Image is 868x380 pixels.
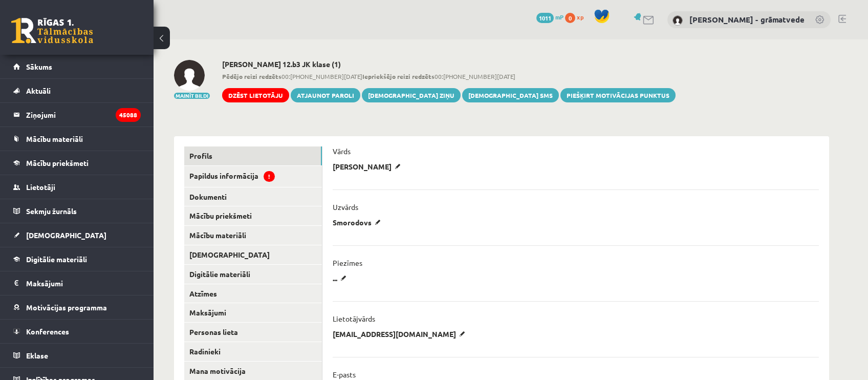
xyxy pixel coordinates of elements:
img: Antra Sondore - grāmatvede [672,15,683,26]
a: Mācību materiāli [184,226,322,245]
span: xp [577,13,583,21]
p: Lietotājvārds [333,314,375,323]
a: Maksājumi [13,271,141,295]
p: E-pasts [333,370,356,379]
a: Ziņojumi45088 [13,103,141,126]
span: 1011 [536,13,554,23]
a: Maksājumi [184,303,322,322]
p: [EMAIL_ADDRESS][DOMAIN_NAME] [333,329,469,339]
span: Lietotāji [26,182,55,192]
p: Uzvārds [333,202,358,212]
a: Dzēst lietotāju [222,88,289,102]
a: Atjaunot paroli [291,88,360,102]
a: Rīgas 1. Tālmācības vidusskola [11,18,93,44]
span: Eklase [26,351,48,360]
a: Konferences [13,320,141,343]
span: Konferences [26,327,69,336]
a: Mācību materiāli [13,127,141,151]
span: [DEMOGRAPHIC_DATA] [26,230,106,240]
a: Sekmju žurnāls [13,199,141,223]
h2: [PERSON_NAME] 12.b3 JK klase (1) [222,60,676,69]
a: Mācību priekšmeti [13,151,141,175]
i: 45088 [116,108,141,122]
a: Dokumenti [184,187,322,206]
p: Smorodovs [333,218,384,227]
span: Aktuāli [26,86,51,95]
a: Aktuāli [13,79,141,102]
a: Radinieki [184,342,322,361]
a: Lietotāji [13,175,141,199]
a: [DEMOGRAPHIC_DATA] SMS [462,88,559,102]
a: Eklase [13,344,141,367]
span: Mācību materiāli [26,134,83,143]
span: mP [555,13,563,21]
span: 0 [565,13,575,23]
a: 1011 mP [536,13,563,21]
button: Mainīt bildi [174,93,210,99]
a: Papildus informācija! [184,166,322,187]
span: Digitālie materiāli [26,255,87,264]
span: 00:[PHONE_NUMBER][DATE] 00:[PHONE_NUMBER][DATE] [222,72,676,81]
a: Digitālie materiāli [184,265,322,284]
a: [DEMOGRAPHIC_DATA] ziņu [362,88,461,102]
span: ! [264,171,275,182]
legend: Ziņojumi [26,103,141,126]
a: Digitālie materiāli [13,247,141,271]
a: Profils [184,146,322,165]
a: Motivācijas programma [13,295,141,319]
p: [PERSON_NAME] [333,162,404,171]
span: Sekmju žurnāls [26,206,77,216]
span: Sākums [26,62,52,71]
a: [DEMOGRAPHIC_DATA] [184,245,322,264]
p: Piezīmes [333,258,362,267]
a: Mācību priekšmeti [184,206,322,225]
legend: Maksājumi [26,271,141,295]
a: Piešķirt motivācijas punktus [560,88,676,102]
p: Vārds [333,146,351,156]
img: Georgijs Smorodovs [174,60,205,91]
a: [PERSON_NAME] - grāmatvede [689,14,805,25]
a: Atzīmes [184,284,322,303]
a: 0 xp [565,13,589,21]
b: Pēdējo reizi redzēts [222,72,281,80]
a: Personas lieta [184,323,322,342]
a: [DEMOGRAPHIC_DATA] [13,223,141,247]
p: ... [333,273,350,283]
a: Sākums [13,55,141,78]
span: Mācību priekšmeti [26,158,89,167]
span: Motivācijas programma [26,303,107,312]
b: Iepriekšējo reizi redzēts [362,72,435,80]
